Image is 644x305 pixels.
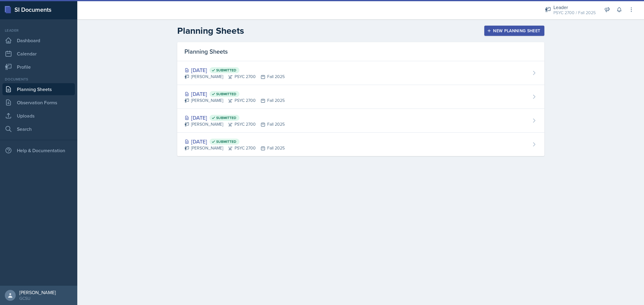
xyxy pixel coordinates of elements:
a: [DATE] Submitted [PERSON_NAME]PSYC 2700Fall 2025 [177,61,544,85]
a: Observation Forms [2,96,75,108]
span: Submitted [216,115,236,120]
a: [DATE] Submitted [PERSON_NAME]PSYC 2700Fall 2025 [177,109,544,133]
div: [DATE] [184,90,285,98]
div: Planning Sheets [177,42,544,61]
div: New Planning Sheet [488,28,540,33]
div: [PERSON_NAME] PSYC 2700 Fall 2025 [184,121,285,127]
div: [PERSON_NAME] [19,289,56,295]
a: [DATE] Submitted [PERSON_NAME]PSYC 2700Fall 2025 [177,133,544,156]
a: Calendar [2,48,75,60]
div: [DATE] [184,66,285,74]
a: Search [2,123,75,135]
div: [DATE] [184,114,285,122]
div: Leader [553,4,596,11]
div: Help & Documentation [2,144,75,156]
a: [DATE] Submitted [PERSON_NAME]PSYC 2700Fall 2025 [177,85,544,109]
div: [DATE] [184,137,285,146]
span: Submitted [216,92,236,96]
span: Submitted [216,139,236,144]
div: Leader [2,28,75,33]
div: [PERSON_NAME] PSYC 2700 Fall 2025 [184,97,285,104]
a: Uploads [2,110,75,122]
a: Planning Sheets [2,83,75,95]
div: [PERSON_NAME] PSYC 2700 Fall 2025 [184,145,285,151]
span: Submitted [216,68,236,73]
div: PSYC 2700 / Fall 2025 [553,10,596,16]
a: Profile [2,61,75,73]
a: Dashboard [2,34,75,46]
h2: Planning Sheets [177,25,244,36]
div: Documents [2,77,75,82]
div: [PERSON_NAME] PSYC 2700 Fall 2025 [184,74,285,80]
button: New Planning Sheet [484,26,544,36]
div: GCSU [19,295,56,301]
